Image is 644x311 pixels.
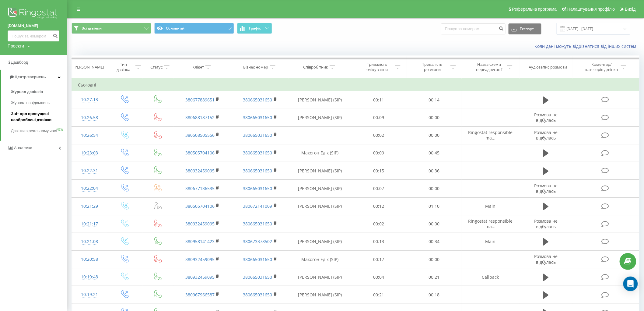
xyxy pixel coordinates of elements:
[351,286,406,304] td: 00:21
[185,186,215,191] a: 380677136535
[406,251,462,268] td: 00:00
[289,180,351,197] td: [PERSON_NAME] (SIP)
[534,218,558,229] span: Розмова не відбулась
[72,23,151,34] button: Всі дзвінки
[351,162,406,180] td: 00:15
[289,197,351,215] td: [PERSON_NAME] (SIP)
[11,60,28,65] span: Дашборд
[78,182,101,194] div: 10:22:04
[406,286,462,304] td: 00:18
[11,97,67,108] a: Журнал повідомлень
[289,109,351,126] td: [PERSON_NAME] (SIP)
[351,91,406,109] td: 00:11
[8,23,59,29] a: [DOMAIN_NAME]
[289,251,351,268] td: Макогон Едік (SIP)
[243,203,272,209] a: 380672141009
[185,221,215,227] a: 380932459095
[243,274,272,280] a: 380665031650
[185,97,215,103] a: 380677889651
[243,292,272,298] a: 380665031650
[11,89,43,95] span: Журнал дзвінків
[185,239,215,244] a: 380958141423
[185,150,215,156] a: 380505704106
[243,256,272,262] a: 380665031650
[351,251,406,268] td: 00:17
[11,108,67,125] a: Звіт про пропущені необроблені дзвінки
[289,144,351,162] td: Макогон Едік (SIP)
[534,112,558,123] span: Розмова не відбулась
[351,197,406,215] td: 00:12
[78,165,101,177] div: 10:22:31
[243,221,272,227] a: 380665031650
[289,286,351,304] td: [PERSON_NAME] (SIP)
[512,7,557,12] span: Реферальна програма
[185,168,215,174] a: 380932459095
[78,200,101,212] div: 10:21:29
[243,65,268,70] div: Бізнес номер
[154,23,234,34] button: Основний
[78,271,101,283] div: 10:19:48
[468,218,513,229] span: Ringostat responsible ma...
[462,233,519,250] td: Main
[237,23,272,34] button: Графік
[113,62,134,72] div: Тип дзвінка
[1,70,67,84] a: Центр звернень
[406,233,462,250] td: 00:34
[351,109,406,126] td: 00:09
[468,129,513,141] span: Ringostat responsible ma...
[406,162,462,180] td: 00:36
[351,268,406,286] td: 00:04
[14,146,32,150] span: Аналiтика
[243,115,272,120] a: 380665031650
[8,43,24,49] div: Проекти
[78,253,101,265] div: 10:20:58
[249,26,261,30] span: Графік
[567,7,615,12] span: Налаштування профілю
[361,62,394,72] div: Тривалість очікування
[72,79,639,91] td: Сьогодні
[243,239,272,244] a: 380673378502
[416,62,449,72] div: Тривалість розмови
[289,233,351,250] td: [PERSON_NAME] (SIP)
[185,132,215,138] a: 380508505556
[529,65,567,70] div: Аудіозапис розмови
[185,274,215,280] a: 380932459095
[243,168,272,174] a: 380665031650
[78,218,101,230] div: 10:21:17
[78,236,101,248] div: 10:21:08
[289,91,351,109] td: [PERSON_NAME] (SIP)
[406,126,462,144] td: 00:00
[351,126,406,144] td: 00:02
[509,23,541,34] button: Експорт
[73,65,104,70] div: [PERSON_NAME]
[584,62,619,72] div: Коментар/категорія дзвінка
[78,112,101,124] div: 10:26:58
[351,215,406,233] td: 00:02
[8,30,59,41] input: Пошук за номером
[623,277,638,291] div: Open Intercom Messenger
[406,268,462,286] td: 00:21
[243,97,272,103] a: 380665031650
[78,147,101,159] div: 10:23:03
[11,100,50,106] span: Журнал повідомлень
[82,26,102,31] span: Всі дзвінки
[243,132,272,138] a: 380665031650
[289,268,351,286] td: [PERSON_NAME] (SIP)
[406,144,462,162] td: 00:45
[185,115,215,120] a: 380688187152
[11,128,57,134] span: Дзвінки в реальному часі
[78,289,101,301] div: 10:19:21
[192,65,204,70] div: Клієнт
[441,23,506,34] input: Пошук за номером
[303,65,328,70] div: Співробітник
[406,91,462,109] td: 00:14
[535,43,639,49] a: Коли дані можуть відрізнятися вiд інших систем
[473,62,506,72] div: Назва схеми переадресації
[11,125,67,136] a: Дзвінки в реальному часіNEW
[406,180,462,197] td: 00:00
[185,256,215,262] a: 380932459095
[534,183,558,194] span: Розмова не відбулась
[406,215,462,233] td: 00:00
[150,65,163,70] div: Статус
[289,162,351,180] td: [PERSON_NAME] (SIP)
